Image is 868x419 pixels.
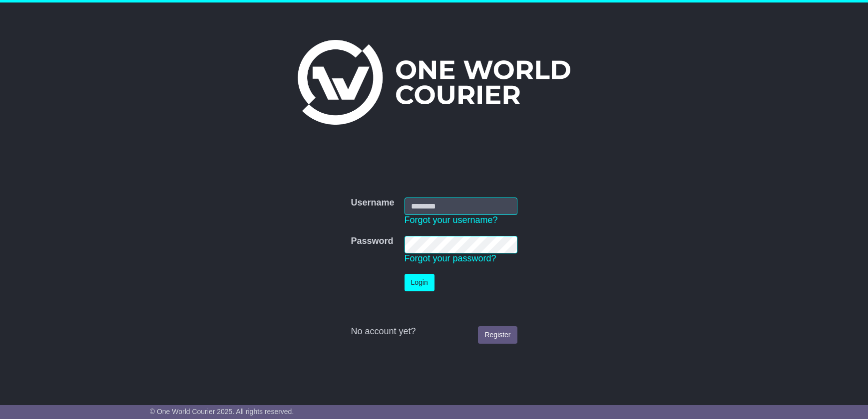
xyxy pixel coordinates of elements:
[478,326,517,344] a: Register
[351,198,394,209] label: Username
[405,253,496,263] a: Forgot your password?
[405,274,434,291] button: Login
[298,40,570,125] img: One World
[150,408,294,416] span: © One World Courier 2025. All rights reserved.
[351,326,517,337] div: No account yet?
[351,236,393,247] label: Password
[405,215,498,225] a: Forgot your username?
